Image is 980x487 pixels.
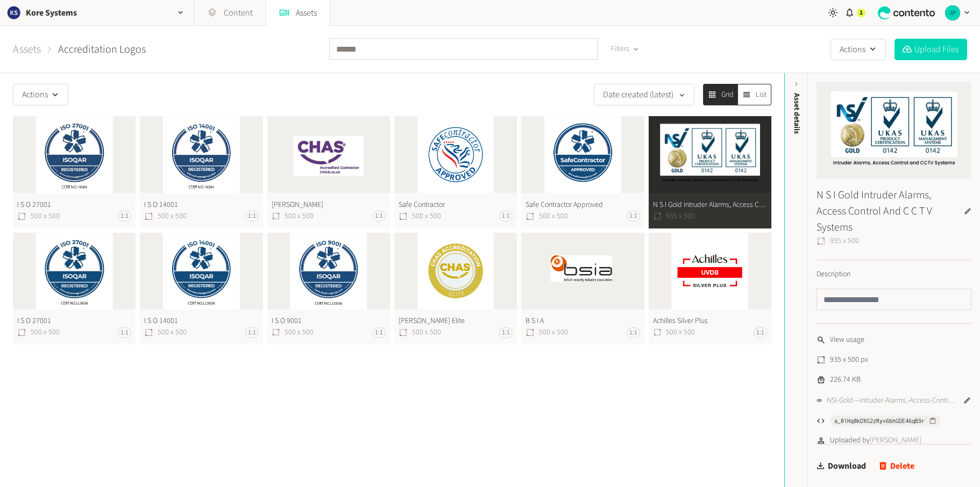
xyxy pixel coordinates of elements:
[756,89,766,101] span: List
[816,455,866,477] a: Download
[721,89,734,101] span: Grid
[602,39,647,59] button: Filters
[945,5,960,20] img: Jo Ponting
[13,41,41,58] a: Assets
[816,235,859,247] span: 935 x 500
[827,395,958,406] a: NSI-Gold---Intruder-Alarms,-Access-Control-and-CCTV-Systems.png
[830,354,868,366] span: 935 x 500 px
[830,416,941,426] button: a_01Hq0kDXG2zRyv6bhGDE46qB9r
[830,435,921,446] span: Uploaded by
[816,82,971,178] img: N S I Gold Intruder Alarms, Access Control And C C T V Systems
[13,84,68,105] button: Actions
[791,93,803,134] span: Asset details
[879,455,914,477] button: Delete
[830,374,861,385] span: 226.74 KB
[860,8,863,18] span: 1
[816,269,850,280] label: Description
[830,39,886,60] button: Actions
[834,416,925,426] span: a_01Hq0kDXG2zRyv6bhGDE46qB9r
[816,334,864,346] a: View usage
[894,39,967,60] button: Upload Files
[6,5,22,20] img: Kore Systems
[830,334,864,346] span: View usage
[26,6,77,19] h2: Kore Systems
[594,84,694,105] button: Date created (latest)
[870,435,921,446] span: [PERSON_NAME]
[816,187,960,235] h3: N S I Gold Intruder Alarms, Access Control And C C T V Systems
[58,41,146,58] button: Accreditation Logos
